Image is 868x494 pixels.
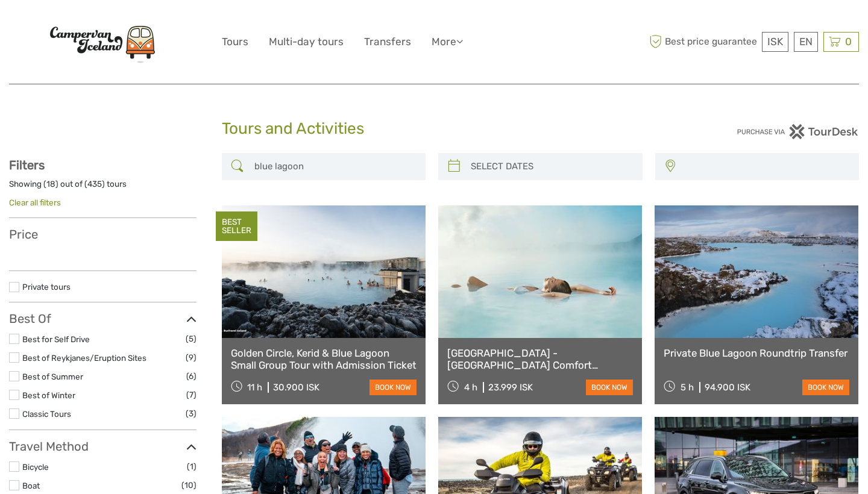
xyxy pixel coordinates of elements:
[466,156,637,177] input: SELECT DATES
[22,481,40,490] a: Boat
[222,119,647,139] h1: Tours and Activities
[647,32,759,52] span: Best price guarantee
[681,382,694,393] span: 5 h
[22,353,146,363] a: Best of Reykjanes/Eruption Sites
[843,36,854,48] span: 0
[36,17,169,67] img: Scandinavian Travel
[269,33,344,51] a: Multi-day tours
[22,372,83,381] a: Best of Summer
[447,347,633,372] a: [GEOGRAPHIC_DATA] - [GEOGRAPHIC_DATA] Comfort including admission
[705,382,750,393] div: 94.900 ISK
[22,334,90,344] a: Best for Self Drive
[216,211,257,242] div: BEST SELLER
[22,390,75,400] a: Best of Winter
[9,158,45,172] strong: Filters
[737,124,859,139] img: PurchaseViaTourDesk.png
[46,178,55,190] label: 18
[664,347,849,359] a: Private Blue Lagoon Roundtrip Transfer
[586,380,633,395] a: book now
[22,462,49,472] a: Bicycle
[802,380,849,395] a: book now
[186,388,197,402] span: (7)
[222,33,248,51] a: Tours
[22,409,71,419] a: Classic Tours
[488,382,533,393] div: 23.999 ISK
[9,439,197,454] h3: Travel Method
[87,178,102,190] label: 435
[181,478,197,492] span: (10)
[9,227,197,242] h3: Price
[273,382,319,393] div: 30.900 ISK
[464,382,477,393] span: 4 h
[767,36,783,48] span: ISK
[370,380,417,395] a: book now
[247,382,262,393] span: 11 h
[364,33,411,51] a: Transfers
[250,156,420,177] input: SEARCH
[794,32,818,52] div: EN
[231,347,417,372] a: Golden Circle, Kerid & Blue Lagoon Small Group Tour with Admission Ticket
[432,33,463,51] a: More
[9,311,197,326] h3: Best Of
[186,407,197,421] span: (3)
[186,351,197,364] span: (9)
[186,332,197,346] span: (5)
[22,282,71,292] a: Private tours
[9,178,197,197] div: Showing ( ) out of ( ) tours
[9,198,61,207] a: Clear all filters
[187,460,197,474] span: (1)
[186,369,197,383] span: (6)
